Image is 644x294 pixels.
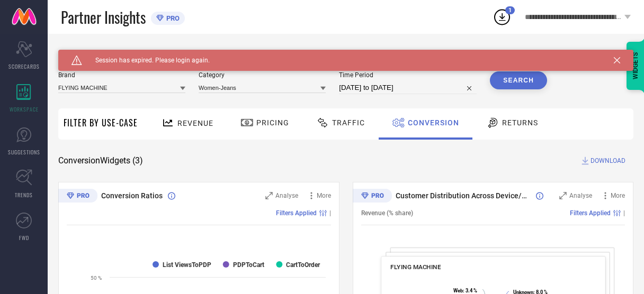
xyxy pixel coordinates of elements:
[559,192,567,199] svg: Zoom
[286,261,320,269] text: CartToOrder
[361,209,413,217] span: Revenue (% share)
[329,209,331,217] span: |
[61,6,146,28] span: Partner Insights
[396,191,531,200] span: Customer Distribution Across Device/OS
[502,118,538,127] span: Returns
[339,81,477,94] input: Select time period
[570,209,611,217] span: Filters Applied
[317,192,331,199] span: More
[8,148,40,156] span: SUGGESTIONS
[611,192,625,199] span: More
[353,189,392,205] div: Premium
[390,263,441,271] span: FLYING MACHINE
[256,118,289,127] span: Pricing
[15,191,33,199] span: TRENDS
[163,261,211,269] text: List ViewsToPDP
[339,71,477,79] span: Time Period
[508,7,512,14] span: 1
[64,116,138,129] span: Filter By Use-Case
[8,62,40,70] span: SCORECARDS
[453,288,463,293] tspan: Web
[58,155,143,166] span: Conversion Widgets ( 3 )
[164,14,180,22] span: PRO
[569,192,592,199] span: Analyse
[10,105,39,113] span: WORKSPACE
[490,71,547,89] button: Search
[453,288,477,293] text: : 3.4 %
[91,275,102,281] text: 50 %
[82,57,210,64] span: Session has expired. Please login again.
[199,71,326,79] span: Category
[275,192,298,199] span: Analyse
[493,7,512,26] div: Open download list
[101,191,163,200] span: Conversion Ratios
[58,71,185,79] span: Brand
[19,234,29,242] span: FWD
[276,209,317,217] span: Filters Applied
[233,261,264,269] text: PDPToCart
[591,155,625,166] span: DOWNLOAD
[332,118,365,127] span: Traffic
[408,118,459,127] span: Conversion
[265,192,273,199] svg: Zoom
[58,189,97,205] div: Premium
[58,50,132,58] span: SYSTEM WORKSPACE
[623,209,625,217] span: |
[177,119,213,127] span: Revenue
